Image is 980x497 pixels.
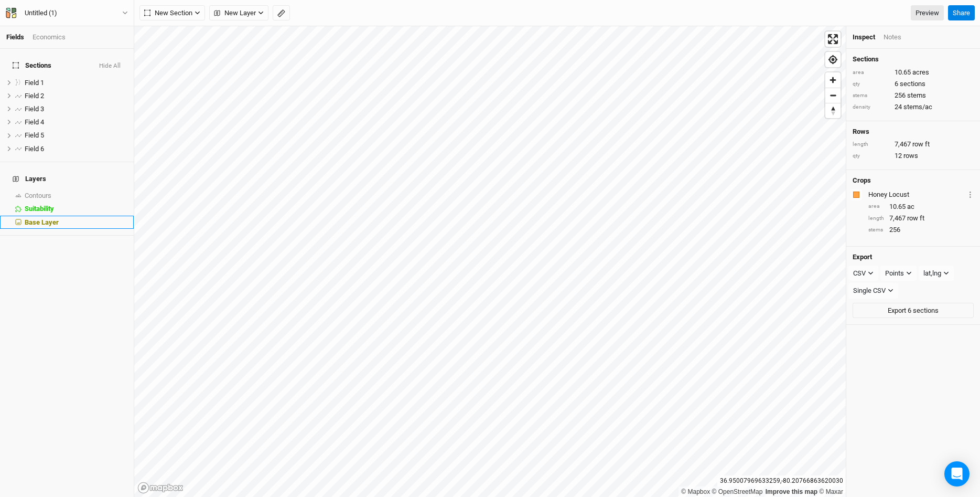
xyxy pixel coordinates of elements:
[825,52,841,67] button: Find my location
[853,128,974,136] h4: Rows
[5,7,128,19] button: Untitled (1)
[900,79,925,89] span: sections
[825,72,841,88] button: Zoom in
[880,266,917,281] button: Points
[923,268,941,279] div: lat,lng
[25,205,54,213] span: Suitability
[907,214,924,223] span: row ft
[853,303,974,319] button: Export 6 sections
[825,103,841,118] button: Reset bearing to north
[907,91,926,100] span: stems
[25,218,59,226] span: Base Layer
[25,79,44,87] span: Field 1
[6,33,24,41] a: Fields
[853,69,889,77] div: area
[25,131,127,140] div: Field 5
[853,80,889,88] div: qty
[853,103,889,111] div: density
[919,266,954,281] button: lat,lng
[868,215,884,223] div: length
[853,140,974,149] div: 7,467
[144,8,192,18] span: New Section
[25,105,44,113] span: Field 3
[868,203,884,210] div: area
[853,176,871,185] h4: Crops
[967,188,974,200] button: Crop Usage
[868,214,974,223] div: 7,467
[853,268,866,279] div: CSV
[25,92,44,100] span: Field 2
[868,190,965,199] div: Honey Locust
[766,488,817,495] a: Improve this map
[25,118,44,126] span: Field 4
[25,218,127,227] div: Base Layer
[25,92,127,100] div: Field 2
[853,91,974,100] div: 256
[209,5,268,21] button: New Layer
[25,205,127,213] div: Suitability
[139,5,205,21] button: New Section
[885,268,904,279] div: Points
[825,88,841,103] span: Zoom out
[825,88,841,103] button: Zoom out
[825,31,841,47] button: Enter fullscreen
[25,192,51,199] span: Contours
[819,488,843,495] a: Maxar
[825,103,841,118] span: Reset bearing to north
[903,151,918,161] span: rows
[853,253,974,261] h4: Export
[848,266,878,281] button: CSV
[848,283,898,299] button: Single CSV
[944,461,970,487] div: Open Intercom Messenger
[717,475,846,487] div: 36.95007969633259 , -80.20766863620030
[712,488,763,495] a: OpenStreetMap
[868,225,974,235] div: 256
[25,145,127,153] div: Field 6
[912,68,929,77] span: acres
[853,151,974,161] div: 12
[907,202,914,212] span: ac
[884,33,901,42] div: Notes
[853,102,974,112] div: 24
[853,33,875,42] div: Inspect
[25,118,127,126] div: Field 4
[134,26,846,497] canvas: Map
[853,68,974,77] div: 10.65
[853,285,886,296] div: Single CSV
[853,92,889,100] div: stems
[853,79,974,89] div: 6
[912,140,930,149] span: row ft
[681,488,710,495] a: Mapbox
[25,8,57,18] div: Untitled (1)
[273,5,290,21] button: Shortcut: M
[33,33,66,42] div: Economics
[911,5,944,21] a: Preview
[25,105,127,113] div: Field 3
[25,192,127,200] div: Contours
[868,226,884,234] div: stems
[137,482,184,494] a: Mapbox logo
[214,8,256,18] span: New Layer
[99,62,121,70] button: Hide All
[903,102,932,112] span: stems/ac
[868,202,974,212] div: 10.65
[948,5,975,21] button: Share
[853,141,889,149] div: length
[13,61,51,70] span: Sections
[853,55,974,64] h4: Sections
[25,145,44,153] span: Field 6
[25,79,127,87] div: Field 1
[853,152,889,160] div: qty
[25,131,44,139] span: Field 5
[6,168,127,189] h4: Layers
